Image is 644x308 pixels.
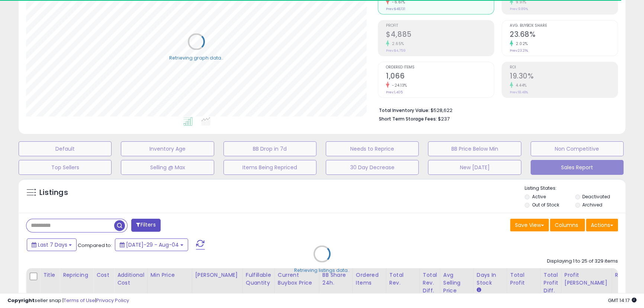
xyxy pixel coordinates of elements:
h2: 23.68% [510,30,618,40]
div: seller snap | | [7,297,129,304]
span: Avg. Buybox Share [510,24,618,28]
button: Selling @ Max [121,160,214,175]
span: $237 [438,115,450,122]
span: ROI [510,65,618,70]
button: BB Price Below Min [428,141,521,156]
button: Top Sellers [19,160,112,175]
small: Prev: $48,131 [386,7,405,11]
button: Inventory Age [121,141,214,156]
button: 30 Day Decrease [326,160,419,175]
small: 2.02% [513,41,528,46]
li: $528,622 [379,105,612,114]
button: BB Drop in 7d [223,141,316,156]
button: Non Competitive [531,141,624,156]
small: Prev: $4,759 [386,48,406,53]
small: 2.65% [389,41,404,46]
span: Ordered Items [386,65,494,70]
button: Sales Report [531,160,624,175]
small: Prev: 23.21% [510,48,528,53]
h2: 1,066 [386,72,494,82]
button: New [DATE] [428,160,521,175]
button: Default [19,141,112,156]
div: Retrieving listings data.. [294,267,350,273]
small: Prev: 1,405 [386,90,403,94]
h2: $4,885 [386,30,494,40]
h2: 19.30% [510,72,618,82]
b: Total Inventory Value: [379,107,429,113]
b: Short Term Storage Fees: [379,116,437,122]
span: Profit [386,24,494,28]
small: 4.44% [513,83,527,88]
small: -24.13% [389,83,407,88]
div: Retrieving graph data.. [169,54,223,61]
small: Prev: 9.89% [510,7,528,11]
small: Prev: 18.48% [510,90,528,94]
button: Needs to Reprice [326,141,419,156]
strong: Copyright [7,297,35,304]
button: Items Being Repriced [223,160,316,175]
